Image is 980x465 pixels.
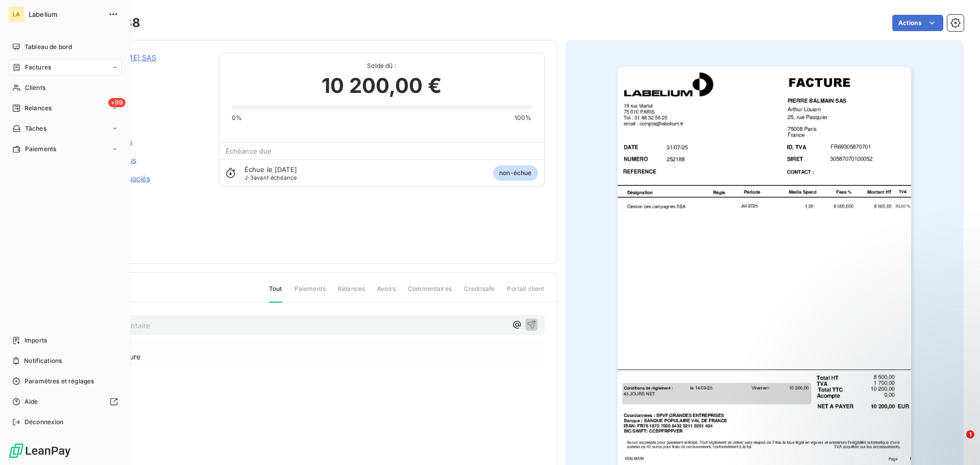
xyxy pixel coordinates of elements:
[322,70,442,101] span: 10 200,00 €
[966,430,974,438] span: 1
[244,165,297,174] span: Échue le [DATE]
[24,356,62,365] span: Notifications
[464,284,495,302] span: Creditsafe
[25,124,46,133] span: Tâches
[776,366,980,437] iframe: Intercom notifications message
[507,284,544,302] span: Portail client
[232,61,532,70] span: Solde dû :
[25,63,51,72] span: Factures
[945,430,970,455] iframe: Intercom live chat
[25,144,56,154] span: Paiements
[24,377,94,386] span: Paramètres et réglages
[80,65,207,73] span: 1BALMAIN
[232,113,242,123] span: 0%
[377,284,396,302] span: Avoirs
[244,174,254,181] span: J-3
[514,113,532,123] span: 100%
[892,15,943,31] button: Actions
[295,284,326,302] span: Paiements
[24,336,47,345] span: Imports
[29,10,102,18] span: Labelium
[408,284,452,302] span: Commentaires
[24,397,38,406] span: Aide
[8,443,71,459] img: Logo LeanPay
[24,418,64,427] span: Déconnexion
[269,284,282,303] span: Tout
[244,175,297,181] span: avant échéance
[226,147,272,155] span: Échéance due
[493,165,537,181] span: non-échue
[8,394,122,410] a: Aide
[108,98,126,107] span: +99
[24,104,52,113] span: Relances
[8,6,24,22] div: LA
[25,83,45,92] span: Clients
[338,284,365,302] span: Relances
[24,42,72,52] span: Tableau de bord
